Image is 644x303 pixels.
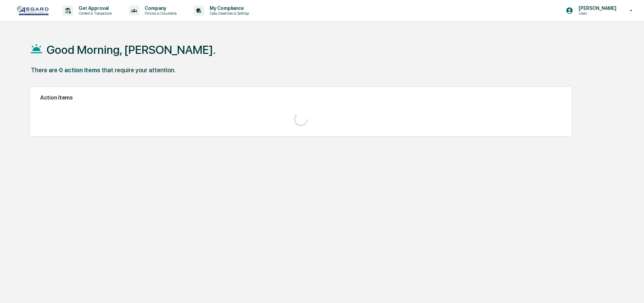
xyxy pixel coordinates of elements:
[573,5,620,11] p: [PERSON_NAME]
[139,11,180,16] p: Policies & Documents
[73,5,115,11] p: Get Approval
[73,11,115,16] p: Content & Transactions
[47,43,216,57] h1: Good Morning, [PERSON_NAME].
[139,5,180,11] p: Company
[573,11,620,16] p: Users
[31,66,58,74] div: There are
[40,94,562,101] h2: Action Items
[16,5,49,16] img: logo
[102,66,176,74] div: that require your attention.
[204,5,253,11] p: My Compliance
[204,11,253,16] p: Data, Deadlines & Settings
[59,66,100,74] div: 0 action items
